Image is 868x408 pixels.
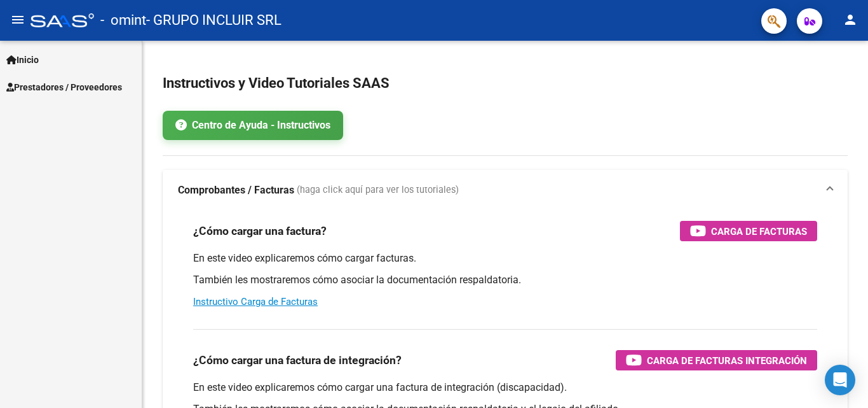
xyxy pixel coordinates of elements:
span: - omint [100,6,146,34]
a: Instructivo Carga de Facturas [193,296,318,307]
p: También les mostraremos cómo asociar la documentación respaldatoria. [193,273,817,287]
span: Inicio [6,53,39,67]
h3: ¿Cómo cargar una factura de integración? [193,351,402,369]
div: Open Intercom Messenger [825,365,855,395]
span: Carga de Facturas Integración [647,353,807,369]
p: En este video explicaremos cómo cargar facturas. [193,251,817,265]
strong: Comprobantes / Facturas [178,183,294,197]
span: - GRUPO INCLUIR SRL [146,6,281,34]
mat-icon: menu [10,12,25,27]
p: En este video explicaremos cómo cargar una factura de integración (discapacidad). [193,381,817,395]
span: Carga de Facturas [711,223,807,239]
button: Carga de Facturas [680,221,817,241]
span: (haga click aquí para ver los tutoriales) [297,183,459,197]
mat-icon: person [843,12,858,27]
h3: ¿Cómo cargar una factura? [193,222,327,240]
h2: Instructivos y Video Tutoriales SAAS [163,71,848,95]
span: Prestadores / Proveedores [6,80,122,94]
button: Carga de Facturas Integración [616,350,817,370]
mat-expansion-panel-header: Comprobantes / Facturas (haga click aquí para ver los tutoriales) [163,170,848,211]
a: Centro de Ayuda - Instructivos [163,111,343,140]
